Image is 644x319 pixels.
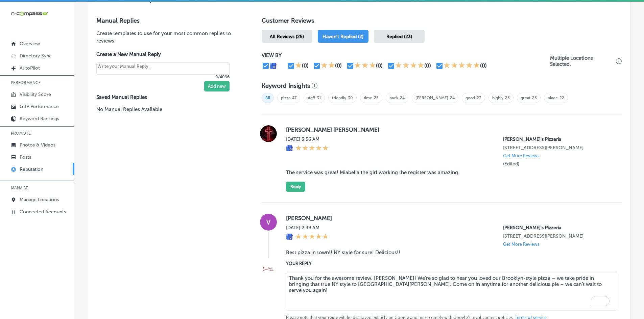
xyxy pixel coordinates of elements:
[262,93,274,103] span: All
[286,272,617,311] textarea: To enrich screen reader interactions, please activate Accessibility in Grammarly extension settings
[400,96,405,100] a: 24
[389,96,398,100] a: back
[521,96,530,100] a: great
[96,17,240,24] h3: Manual Replies
[262,17,622,27] h1: Customer Reviews
[503,145,611,151] p: 4125 Race Track Road
[262,82,310,89] h3: Keyword Insights
[532,96,537,100] a: 23
[480,62,487,69] div: (0)
[295,62,302,70] div: 1 Star
[286,169,611,176] blockquote: The service was great! Miabella the girl working the register was amazing.
[503,153,540,158] p: Get More Reviews
[503,225,611,231] p: Serafina's Pizzeria
[415,96,448,100] a: [PERSON_NAME]
[323,34,363,39] span: Haven't Replied (2)
[96,51,230,57] label: Create a New Manual Reply
[292,96,296,100] a: 47
[295,233,329,241] div: 5 Stars
[354,62,376,70] div: 3 Stars
[348,96,353,100] a: 30
[503,233,611,239] p: 4125 Race Track Road
[386,34,412,39] span: Replied (23)
[286,215,611,221] label: [PERSON_NAME]
[11,10,48,17] img: 660ab0bf-5cc7-4cb8-ba1c-48b5ae0f18e60NCTV_CLogo_TV_Black_-500x88.png
[374,96,379,100] a: 25
[395,62,424,70] div: 4 Stars
[302,62,309,69] div: (0)
[286,261,611,266] label: YOUR REPLY
[20,142,55,148] p: Photos & Videos
[20,166,43,172] p: Reputation
[281,96,290,100] a: pizza
[262,52,550,58] p: VIEW BY
[444,62,480,70] div: 5 Stars
[96,106,240,113] p: No Manual Replies Available
[492,96,503,100] a: highly
[96,62,230,75] textarea: Create your Quick Reply
[450,96,455,100] a: 24
[20,116,59,122] p: Keyword Rankings
[332,96,346,100] a: friendly
[477,96,481,100] a: 23
[96,94,240,100] label: Saved Manual Replies
[295,145,329,152] div: 5 Stars
[20,65,40,71] p: AutoPilot
[20,154,31,160] p: Posts
[20,197,59,203] p: Manage Locations
[204,81,230,91] button: Add new
[20,53,52,59] p: Directory Sync
[20,104,59,109] p: GBP Performance
[20,41,40,47] p: Overview
[503,136,611,142] p: Serafina's Pizzeria
[96,30,240,45] p: Create templates to use for your most common replies to reviews.
[96,75,230,79] p: 0/4096
[335,62,342,69] div: (0)
[286,249,611,256] blockquote: Best pizza in town!! NY style for sure! Delicious!!
[376,62,383,69] div: (0)
[424,62,431,69] div: (0)
[548,96,558,100] a: place
[321,62,335,70] div: 2 Stars
[559,96,564,100] a: 22
[286,182,305,192] button: Reply
[505,96,510,100] a: 23
[286,225,329,231] label: [DATE] 2:39 AM
[286,136,329,142] label: [DATE] 3:56 AM
[550,55,614,67] p: Multiple Locations Selected.
[466,96,475,100] a: good
[503,242,540,247] p: Get More Reviews
[270,34,304,39] span: All Reviews (25)
[260,260,277,277] img: Image
[307,96,315,100] a: staff
[503,161,519,167] label: (Edited)
[20,91,51,97] p: Visibility Score
[20,209,66,215] p: Connected Accounts
[286,126,611,133] label: [PERSON_NAME] [PERSON_NAME]
[364,96,372,100] a: time
[317,96,321,100] a: 31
